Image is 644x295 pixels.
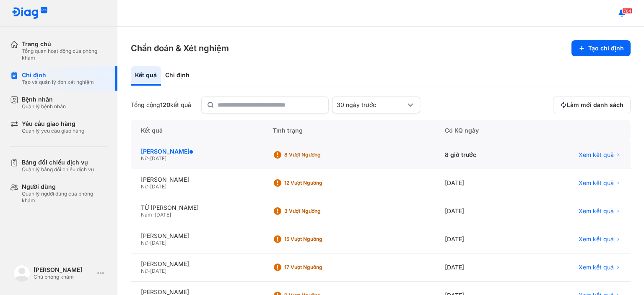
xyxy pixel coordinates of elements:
div: 15 Vượt ngưỡng [284,236,351,243]
div: 8 Vượt ngưỡng [284,151,351,158]
div: [PERSON_NAME] [141,176,252,183]
span: Xem kết quả [579,235,614,243]
button: Tạo chỉ định [571,40,631,56]
span: Làm mới danh sách [567,101,623,109]
div: Chỉ định [161,66,194,86]
span: Xem kết quả [579,179,614,187]
span: Nữ [141,155,148,162]
span: [DATE] [155,211,171,218]
span: Nữ [141,268,148,274]
div: 30 ngày trước [337,101,405,109]
div: Bệnh nhân [22,96,66,103]
span: Nữ [141,183,148,190]
div: Bảng đối chiếu dịch vụ [22,159,94,166]
div: 3 Vượt ngưỡng [284,208,351,214]
span: 784 [622,8,632,14]
span: - [152,211,155,218]
span: Nam [141,211,152,218]
div: Kết quả [131,120,262,141]
div: [PERSON_NAME] [34,266,94,274]
div: 8 giờ trước [435,141,526,169]
div: TỪ [PERSON_NAME] [141,204,252,211]
div: Quản lý bảng đối chiếu dịch vụ [22,166,94,173]
div: Tổng cộng kết quả [131,101,191,109]
span: Nữ [141,240,148,246]
div: [PERSON_NAME] [141,260,252,268]
div: [PERSON_NAME] [141,148,252,155]
h3: Chẩn đoán & Xét nghiệm [131,42,229,54]
div: [PERSON_NAME] [141,232,252,240]
span: - [148,155,150,162]
span: Xem kết quả [579,207,614,215]
div: Người dùng [22,183,107,191]
span: 120 [160,101,170,108]
div: [DATE] [435,225,526,253]
div: Quản lý bệnh nhân [22,103,66,110]
div: Có KQ ngày [435,120,526,141]
div: 12 Vượt ngưỡng [284,180,351,186]
div: [DATE] [435,253,526,282]
div: Chủ phòng khám [34,274,94,280]
span: - [148,183,150,190]
span: [DATE] [150,268,166,274]
img: logo [12,7,48,20]
div: Chỉ định [22,71,94,79]
div: 17 Vượt ngưỡng [284,264,351,271]
img: logo [13,265,30,282]
div: Quản lý yêu cầu giao hàng [22,128,84,134]
div: [DATE] [435,197,526,225]
button: Làm mới danh sách [553,97,631,113]
div: Yêu cầu giao hàng [22,120,84,128]
span: [DATE] [150,155,166,162]
span: [DATE] [150,183,166,190]
div: Tình trạng [262,120,435,141]
span: - [148,240,150,246]
div: Quản lý người dùng của phòng khám [22,191,107,204]
span: Xem kết quả [579,151,614,159]
span: - [148,268,150,274]
span: Xem kết quả [579,264,614,271]
div: Kết quả [131,66,161,86]
span: [DATE] [150,240,166,246]
div: Trang chủ [22,40,107,48]
div: [DATE] [435,169,526,197]
div: Tổng quan hoạt động của phòng khám [22,48,107,61]
div: Tạo và quản lý đơn xét nghiệm [22,79,94,86]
